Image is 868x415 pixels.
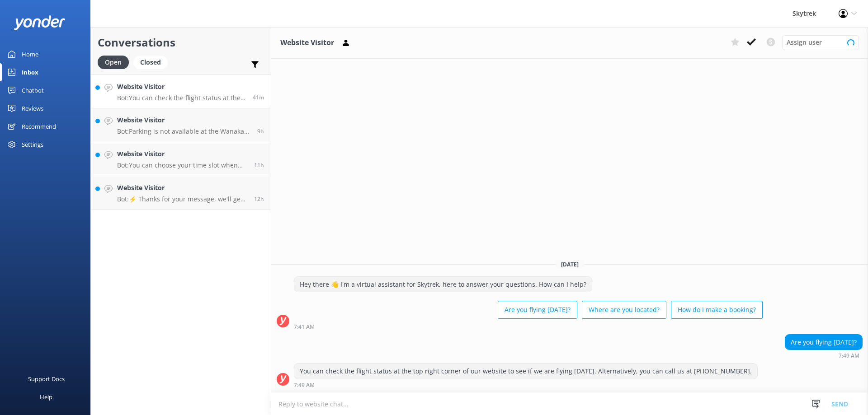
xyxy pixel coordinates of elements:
[133,56,168,69] div: Closed
[556,261,584,268] span: [DATE]
[254,195,264,203] span: Oct 03 2025 08:25pm (UTC +13:00) Pacific/Auckland
[787,37,822,47] span: Assign user
[294,382,315,388] strong: 7:49 AM
[98,56,129,69] div: Open
[117,115,250,125] h4: Website Visitor
[14,15,66,30] img: yonder-white-logo.png
[254,161,264,169] span: Oct 03 2025 08:50pm (UTC +13:00) Pacific/Auckland
[117,127,250,135] p: Bot: Parking is not available at the Wanaka Paragliding check-in location. However, nearby option...
[582,301,666,319] button: Where are you located?
[133,57,172,67] a: Closed
[91,142,271,176] a: Website VisitorBot:You can choose your time slot when booking online. To book, click on the 'Book...
[117,82,246,92] h4: Website Visitor
[294,323,763,330] div: Oct 04 2025 07:41am (UTC +13:00) Pacific/Auckland
[117,195,247,203] p: Bot: ⚡ Thanks for your message, we'll get back to you as soon as we can. You're also welcome to k...
[671,301,763,319] button: How do I make a booking?
[91,176,271,210] a: Website VisitorBot:⚡ Thanks for your message, we'll get back to you as soon as we can. You're als...
[294,277,592,292] div: Hey there 👋 I'm a virtual assistant for Skytrek, here to answer your questions. How can I help?
[22,45,38,63] div: Home
[22,99,43,117] div: Reviews
[22,135,43,154] div: Settings
[117,161,247,169] p: Bot: You can choose your time slot when booking online. To book, click on the 'Book Now' button a...
[98,34,264,51] h2: Conversations
[98,57,133,67] a: Open
[91,108,271,142] a: Website VisitorBot:Parking is not available at the Wanaka Paragliding check-in location. However,...
[257,127,264,135] span: Oct 03 2025 10:45pm (UTC +13:00) Pacific/Auckland
[294,382,758,388] div: Oct 04 2025 07:49am (UTC +13:00) Pacific/Auckland
[785,335,862,350] div: Are you flying [DATE]?
[117,149,247,159] h4: Website Visitor
[839,353,859,359] strong: 7:49 AM
[22,81,44,99] div: Chatbot
[785,352,863,359] div: Oct 04 2025 07:49am (UTC +13:00) Pacific/Auckland
[280,37,334,49] h3: Website Visitor
[22,63,38,81] div: Inbox
[782,35,859,50] div: Assign User
[28,370,65,388] div: Support Docs
[498,301,577,319] button: Are you flying [DATE]?
[117,183,247,193] h4: Website Visitor
[22,117,56,135] div: Recommend
[294,364,757,379] div: You can check the flight status at the top right corner of our website to see if we are flying [D...
[294,324,315,330] strong: 7:41 AM
[117,94,246,102] p: Bot: You can check the flight status at the top right corner of our website to see if we are flyi...
[253,93,264,101] span: Oct 04 2025 07:49am (UTC +13:00) Pacific/Auckland
[40,388,52,406] div: Help
[91,75,271,108] a: Website VisitorBot:You can check the flight status at the top right corner of our website to see ...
